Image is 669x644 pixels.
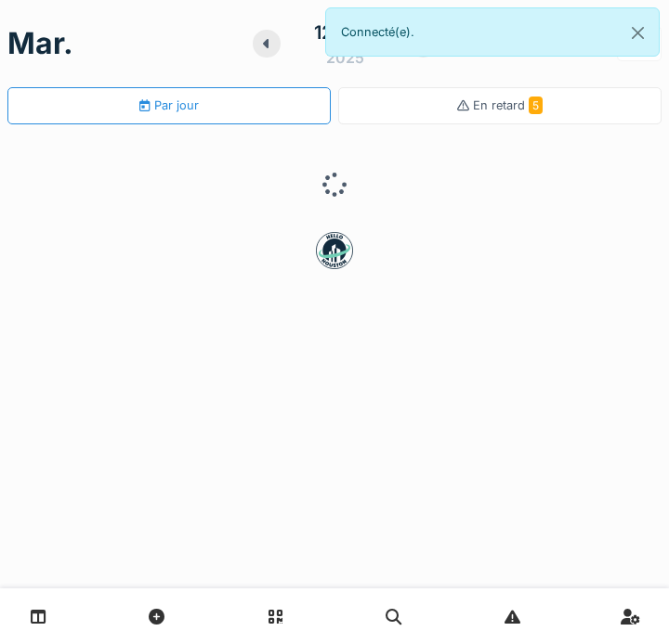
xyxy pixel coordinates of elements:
[7,26,73,61] h1: mar.
[529,97,543,114] span: 5
[326,46,364,69] div: 2025
[139,97,198,114] div: Par jour
[316,232,353,269] img: badge-BVDL4wpA.svg
[473,98,543,112] span: En retard
[617,8,659,58] button: Close
[314,19,376,46] div: 12 août
[325,7,660,57] div: Connecté(e).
